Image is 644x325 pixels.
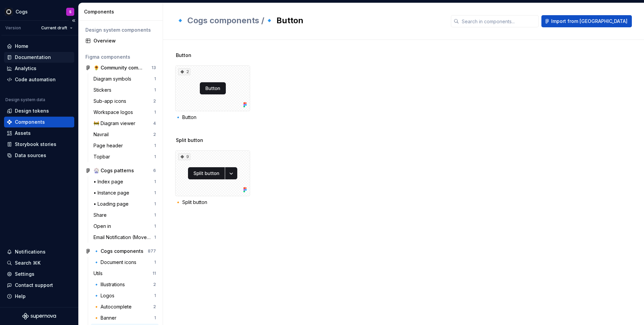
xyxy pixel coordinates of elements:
div: Cogs [16,8,28,15]
div: Utils [93,270,105,277]
div: Share [93,212,109,218]
div: 2 [153,98,156,104]
div: Workspace logos [93,109,136,116]
button: Help [4,291,74,302]
div: 877 [148,248,156,254]
div: 🔹 Illustrations [93,281,128,288]
div: Navrail [93,131,111,138]
span: Current draft [41,25,67,31]
a: Design tokens [4,106,74,116]
div: Storybook stories [15,141,56,148]
a: 🔹 Logos1 [91,290,159,301]
div: 1 [154,235,156,240]
button: Search ⌘K [4,258,74,268]
a: • Loading page1 [91,199,159,209]
span: 🔹 Cogs components / [175,16,264,25]
a: • Index page1 [91,176,159,187]
div: 1 [154,87,156,93]
div: Version [5,25,21,31]
div: 1 [154,224,156,229]
div: 2 [153,132,156,137]
input: Search in components... [459,15,539,27]
a: Open in1 [91,221,159,232]
a: Email Notification (Move to community)1 [91,232,159,243]
a: 🔸 Banner1 [91,313,159,323]
div: 2🔹 Button [175,65,250,121]
a: 🚧 Diagram viewer4 [91,118,159,129]
svg: Supernova Logo [22,313,56,320]
div: Assets [15,130,31,137]
div: Search ⌘K [15,260,41,266]
div: 🔹 Document icons [93,259,139,266]
div: 2 [178,68,190,75]
div: Home [15,43,28,50]
div: Components [15,119,45,125]
div: 🎡 Cogs patterns [93,167,134,174]
div: Open in [93,223,114,230]
button: Contact support [4,280,74,291]
div: 1 [154,76,156,82]
div: • Loading page [93,201,131,207]
div: 2 [153,304,156,309]
a: 🎡 Cogs patterns6 [83,165,159,176]
div: 1 [154,315,156,321]
div: 11 [153,271,156,276]
a: Assets [4,128,74,139]
a: 🔹 Cogs components877 [83,246,159,257]
a: Topbar1 [91,151,159,162]
div: S [69,9,72,14]
div: Sub-app icons [93,98,129,105]
a: Stickers1 [91,85,159,95]
div: 🔸 Split button [175,199,250,206]
a: Documentation [4,52,74,63]
span: Split button [176,137,203,144]
h2: 🔹 Button [175,15,443,26]
div: Diagram symbols [93,76,134,82]
a: Navrail2 [91,129,159,140]
div: 13 [152,65,156,70]
div: 🔹 Cogs components [93,248,143,255]
div: 🔸 Banner [93,315,119,321]
a: 🔹 Document icons1 [91,257,159,268]
a: • Instance page1 [91,187,159,198]
div: 1 [154,154,156,159]
a: Data sources [4,150,74,161]
div: Contact support [15,282,53,289]
div: 2 [153,282,156,287]
a: Page header1 [91,140,159,151]
div: Components [84,8,160,15]
div: Notifications [15,248,46,255]
a: Components [4,117,74,127]
div: 1 [154,110,156,115]
a: Utils11 [91,268,159,279]
div: Design system components [85,27,156,33]
div: • Index page [93,178,126,185]
a: 🌻 Community components13 [83,62,159,73]
a: Home [4,41,74,52]
div: 6 [153,168,156,173]
div: Page header [93,142,126,149]
span: Button [176,52,191,59]
div: Email Notification (Move to community) [93,234,154,241]
a: Code automation [4,74,74,85]
button: Notifications [4,246,74,257]
div: 1 [154,190,156,196]
button: Collapse sidebar [69,16,78,25]
div: Settings [15,271,34,277]
a: Diagram symbols1 [91,73,159,84]
a: Share1 [91,210,159,220]
a: 🔹 Illustrations2 [91,279,159,290]
span: Import from [GEOGRAPHIC_DATA] [551,18,627,25]
a: Storybook stories [4,139,74,150]
div: 🔹 Logos [93,292,117,299]
div: Analytics [15,65,36,72]
img: 293001da-8814-4710-858c-a22b548e5d5c.png [5,8,13,16]
div: 9🔸 Split button [175,150,250,206]
div: Design tokens [15,108,49,114]
a: Sub-app icons2 [91,96,159,107]
div: Documentation [15,54,51,61]
div: 1 [154,179,156,184]
div: Code automation [15,76,56,83]
button: Import from [GEOGRAPHIC_DATA] [541,15,632,27]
